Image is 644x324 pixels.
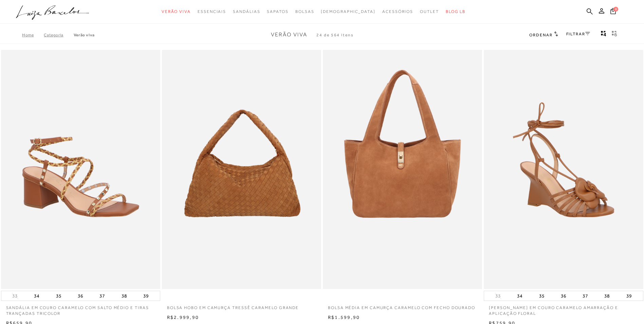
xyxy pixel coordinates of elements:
[324,51,481,288] img: BOLSA MÉDIA EM CAMURÇA CARAMELO COM FECHO DOURADO
[599,30,608,39] button: Mostrar 4 produtos por linha
[267,9,288,14] span: Sapatos
[74,33,95,37] a: Verão Viva
[198,9,226,14] span: Essenciais
[295,5,314,18] a: noSubCategoriesText
[382,9,413,14] span: Acessórios
[10,293,20,299] button: 33
[167,314,199,320] span: R$2.999,90
[608,7,618,17] button: 0
[537,291,547,301] button: 35
[44,33,73,37] a: Categoria
[267,5,288,18] a: noSubCategoriesText
[54,291,63,301] button: 35
[97,291,107,301] button: 37
[484,301,643,317] a: [PERSON_NAME] EM COURO CARAMELO AMARRAÇÃO E APLICAÇÃO FLORAL
[233,9,260,14] span: Sandálias
[2,51,160,288] a: SANDÁLIA EM COURO CARAMELO COM SALTO MÉDIO E TIRAS TRANÇADAS TRICOLOR SANDÁLIA EM COURO CARAMELO ...
[610,30,619,39] button: gridText6Desc
[484,51,642,288] img: SANDÁLIA ANABELA EM COURO CARAMELO AMARRAÇÃO E APLICAÇÃO FLORAL
[233,5,260,18] a: noSubCategoriesText
[32,291,41,301] button: 34
[420,9,439,14] span: Outlet
[493,293,503,299] button: 33
[76,291,85,301] button: 36
[328,314,360,320] span: R$1.599,90
[484,51,642,288] a: SANDÁLIA ANABELA EM COURO CARAMELO AMARRAÇÃO E APLICAÇÃO FLORAL SANDÁLIA ANABELA EM COURO CARAMEL...
[271,32,307,38] span: Verão Viva
[162,5,191,18] a: noSubCategoriesText
[321,9,375,14] span: [DEMOGRAPHIC_DATA]
[602,291,612,301] button: 38
[321,5,375,18] a: noSubCategoriesText
[446,5,465,18] a: BLOG LB
[581,291,590,301] button: 37
[420,5,439,18] a: noSubCategoriesText
[559,291,568,301] button: 36
[1,301,160,317] a: SANDÁLIA EM COURO CARAMELO COM SALTO MÉDIO E TIRAS TRANÇADAS TRICOLOR
[198,5,226,18] a: noSubCategoriesText
[613,7,618,12] span: 0
[382,5,413,18] a: noSubCategoriesText
[295,9,314,14] span: Bolsas
[163,51,320,288] img: BOLSA HOBO EM CAMURÇA TRESSÊ CARAMELO GRANDE
[323,301,482,311] a: BOLSA MÉDIA EM CAMURÇA CARAMELO COM FECHO DOURADO
[316,33,354,37] span: 24 de 564 itens
[624,291,634,301] button: 39
[446,9,465,14] span: BLOG LB
[515,291,525,301] button: 34
[2,51,160,288] img: SANDÁLIA EM COURO CARAMELO COM SALTO MÉDIO E TIRAS TRANÇADAS TRICOLOR
[163,51,320,288] a: BOLSA HOBO EM CAMURÇA TRESSÊ CARAMELO GRANDE BOLSA HOBO EM CAMURÇA TRESSÊ CARAMELO GRANDE
[162,9,191,14] span: Verão Viva
[119,291,129,301] button: 38
[162,301,321,311] a: BOLSA HOBO EM CAMURÇA TRESSÊ CARAMELO GRANDE
[324,51,481,288] a: BOLSA MÉDIA EM CAMURÇA CARAMELO COM FECHO DOURADO BOLSA MÉDIA EM CAMURÇA CARAMELO COM FECHO DOURADO
[141,291,151,301] button: 39
[529,33,552,37] span: Ordenar
[566,32,590,36] a: FILTRAR
[22,33,44,37] a: Home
